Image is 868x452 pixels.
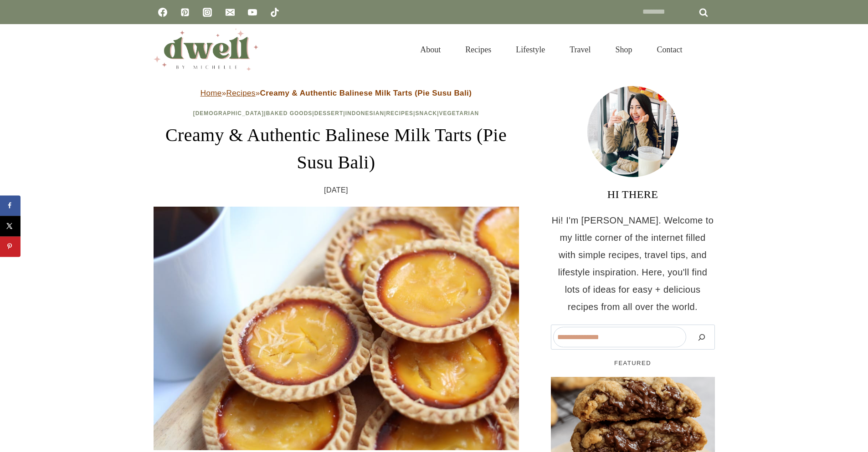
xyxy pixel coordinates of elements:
a: Dessert [314,110,344,117]
nav: Primary Navigation [408,34,694,66]
a: Pinterest [176,3,194,21]
a: Contact [645,34,695,66]
a: About [408,34,453,66]
a: Instagram [198,3,216,21]
a: Indonesian [345,110,384,117]
a: Shop [603,34,644,66]
a: Email [221,3,239,21]
a: [DEMOGRAPHIC_DATA] [193,110,264,117]
a: Travel [557,34,603,66]
button: Search [691,327,713,347]
a: Snack [415,110,437,117]
img: Balinese dessert snack, milk tart, pie susu [154,207,519,450]
a: Recipes [453,34,503,66]
h1: Creamy & Authentic Balinese Milk Tarts (Pie Susu Bali) [154,122,519,176]
p: Hi! I'm [PERSON_NAME]. Welcome to my little corner of the internet filled with simple recipes, tr... [551,212,715,315]
a: Recipes [226,89,256,97]
a: Baked Goods [266,110,313,117]
h5: FEATURED [551,359,715,368]
time: [DATE] [324,183,348,197]
a: TikTok [266,3,284,21]
strong: Creamy & Authentic Balinese Milk Tarts (Pie Susu Bali) [260,89,472,97]
a: YouTube [243,3,262,21]
a: Recipes [386,110,413,117]
span: » » [200,89,472,97]
a: Home [200,89,222,97]
button: View Search Form [699,42,715,57]
span: | | | | | | [193,110,479,117]
a: Lifestyle [503,34,557,66]
h3: HI THERE [551,186,715,203]
a: Vegetarian [439,110,479,117]
a: Facebook [154,3,172,21]
img: DWELL by michelle [154,29,258,71]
